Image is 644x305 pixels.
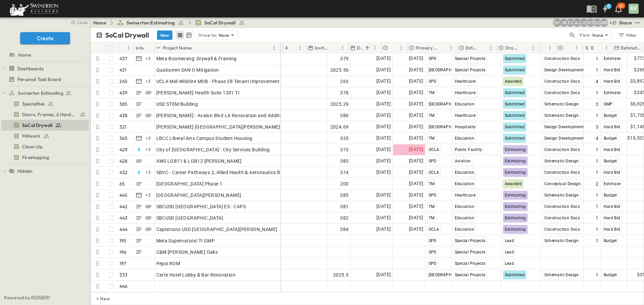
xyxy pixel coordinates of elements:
p: 196 [119,249,127,255]
span: [DATE] [409,123,423,131]
a: Swinerton Estimating [117,19,184,26]
a: Specialties [1,99,88,108]
button: Menu [338,44,346,52]
span: 1 [596,55,598,62]
a: Personal Task Board [1,75,88,84]
span: Construction Docs [544,147,580,152]
span: 380 [340,112,348,119]
span: 1 [596,89,598,96]
a: Millwork [1,131,88,141]
span: 383 [340,158,348,164]
p: Project Name [163,45,192,51]
span: [DATE] [376,168,391,176]
span: Conceptual Design [544,181,581,186]
button: Menu [546,44,554,52]
span: Healthcare [455,90,476,95]
p: 444 [119,226,128,233]
span: Education [455,102,475,106]
p: Drawing Status [505,45,521,51]
span: Estimating [505,147,526,152]
span: [PERSON_NAME] [GEOGRAPHIC_DATA][PERSON_NAME] [156,124,280,130]
span: [DATE] [376,100,391,108]
span: Doors, Frames, & Hardware [22,111,77,118]
span: Hard Bid [604,125,621,129]
p: 438 [119,112,128,119]
a: SoCal Drywall [195,19,245,26]
div: Anthony Jimenez (anthony.jimenez@swinerton.com) [573,19,581,27]
span: [DATE] [376,77,391,85]
span: OCLA [429,170,439,175]
button: Sort [120,44,128,52]
span: LBCC Liberal Arts Campus Student Housing [156,135,253,142]
span: 373 [340,146,348,153]
span: 1 [596,146,598,153]
button: Sort [595,44,602,52]
span: Healthcare [455,79,476,84]
button: close [67,17,89,27]
span: [DATE] [409,134,423,142]
p: View: [579,31,591,39]
span: [DATE] [376,146,391,153]
span: 1 [596,237,598,244]
span: UCLA Mid-Wilshire MOB - Phase 2B Tenant Improvements Floors 1-3 100% SD Budget [156,78,343,85]
span: Design Development [544,125,584,129]
button: Menu [296,44,304,52]
span: [DATE] [409,203,423,210]
button: kanban view [184,31,193,39]
span: Construction Docs [544,204,580,209]
span: 1 [596,67,598,73]
span: 374 [340,169,348,176]
div: SoCal Drywalltest [1,120,89,131]
p: 429 [119,146,128,153]
span: Submitted [505,136,525,141]
span: Swinerton Estimating [126,19,175,26]
span: Estimating [505,193,526,198]
span: Hard Bid [604,216,621,220]
p: Estimate Status [466,45,478,51]
span: 2025.29 [330,101,349,107]
span: Lead [505,238,514,243]
span: Estimating [505,227,526,232]
span: 385 [340,192,348,199]
span: Schematic Design [544,193,579,198]
span: [DATE] [376,66,391,74]
span: 335 [340,135,348,142]
span: [DATE] [376,89,391,96]
div: + 2 [144,191,152,199]
span: [GEOGRAPHIC_DATA][PERSON_NAME] [156,192,241,199]
div: Swinerton Estimatingtest [1,88,89,98]
div: Info [136,39,144,57]
span: 1 [596,169,598,176]
div: BX [629,4,639,14]
span: [DATE] [409,225,423,233]
span: Special Projects [455,68,486,72]
span: Swinerton Estimating [18,90,63,96]
span: Education [455,181,475,186]
div: Haaris Tahmas (haaris.tahmas@swinerton.com) [587,19,595,27]
span: Lead [505,250,514,254]
button: Sort [479,44,487,52]
span: Millwork [22,133,40,139]
span: Hard Bid [604,68,621,72]
button: Menu [529,44,537,52]
p: 385 [119,101,128,107]
span: Education [455,170,475,175]
span: SBVC - Career Pathways 2, Allied Health & Aeronautics Bldg's [156,169,290,176]
span: Construction Docs [544,79,580,84]
span: [DATE] [409,111,423,119]
p: 439 [119,89,128,96]
span: Awarded [505,181,522,186]
div: Joshua Russell (joshua.russell@swinerton.com) [560,19,568,27]
span: [DATE] [376,55,391,62]
span: Construction Docs [544,216,580,220]
span: Schematic Design [544,159,579,163]
span: TM [429,204,435,209]
span: Estimating [505,216,526,220]
span: 3 [596,101,598,107]
span: [DATE] [409,55,423,62]
span: [DATE] [409,66,423,74]
span: Schematic Design [544,113,579,118]
span: [DATE] [409,180,423,187]
span: Public Facility [455,147,482,152]
span: Budget [604,193,617,198]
